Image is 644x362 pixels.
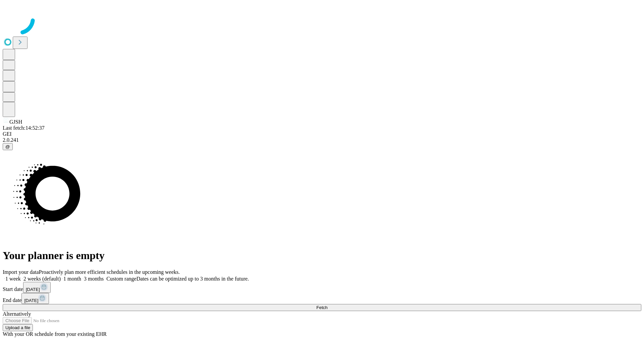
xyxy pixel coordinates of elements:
[3,282,641,293] div: Start date
[3,125,45,131] span: Last fetch: 14:52:37
[5,276,21,282] span: 1 week
[84,276,104,282] span: 3 months
[23,282,51,293] button: [DATE]
[63,276,81,282] span: 1 month
[26,287,40,292] span: [DATE]
[3,311,31,317] span: Alternatively
[3,131,641,137] div: GEI
[3,324,33,331] button: Upload a file
[3,331,107,337] span: With your OR schedule from your existing EHR
[39,269,180,275] span: Proactively plan more efficient schedules in the upcoming weeks.
[3,304,641,311] button: Fetch
[106,276,136,282] span: Custom range
[3,293,641,304] div: End date
[3,143,13,150] button: @
[3,137,641,143] div: 2.0.241
[3,249,641,262] h1: Your planner is empty
[9,119,22,125] span: GJSH
[5,144,10,149] span: @
[3,269,39,275] span: Import your data
[23,276,61,282] span: 2 weeks (default)
[316,305,327,310] span: Fetch
[137,276,249,282] span: Dates can be optimized up to 3 months in the future.
[21,293,49,304] button: [DATE]
[24,298,38,303] span: [DATE]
